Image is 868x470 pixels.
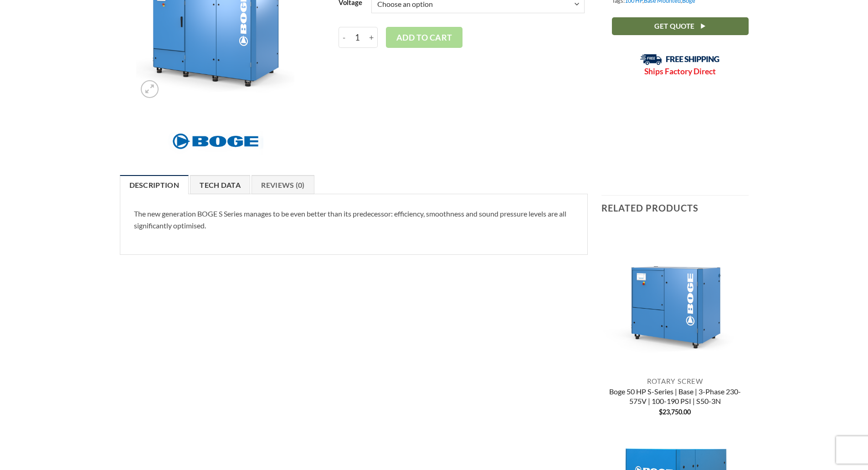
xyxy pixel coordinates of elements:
span: Get Quote [654,21,694,32]
button: Add to cart [386,27,462,48]
input: Reduce quantity of Boge 100 HP S-Series | Base | 3-Phase 460-575V | 100-190 PSI | S101-3N [339,27,349,48]
bdi: 23,750.00 [659,408,691,416]
a: Zoom [141,80,159,98]
img: Boge [168,128,263,155]
strong: Ships Factory Direct [644,67,716,76]
input: Product quantity [349,27,366,48]
a: Description [120,175,189,194]
a: Reviews (0) [252,175,314,194]
input: Increase quantity of Boge 100 HP S-Series | Base | 3-Phase 460-575V | 100-190 PSI | S101-3N [366,27,378,48]
h3: Related products [601,196,749,220]
a: Get Quote [612,17,749,35]
img: Boge 50 HP S-Series | Base | 3-Phase 230-575V | 100-190 PSI | S50-3N [601,225,749,372]
p: Rotary Screw [601,377,749,385]
img: Free Shipping [640,54,720,65]
span: $ [659,408,663,416]
p: The new generation BOGE S Series manages to be even better than its predecessor: efficiency, smoo... [134,208,574,231]
a: Boge 50 HP S-Series | Base | 3-Phase 230-575V | 100-190 PSI | S50-3N [601,387,749,408]
a: Tech Data [190,175,250,194]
